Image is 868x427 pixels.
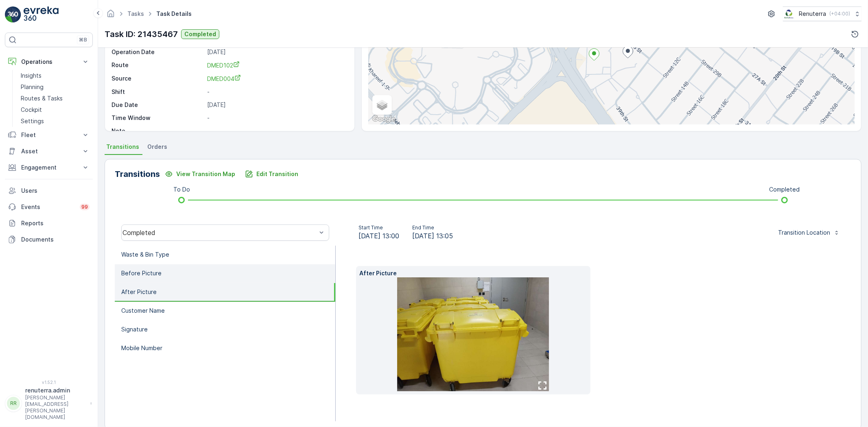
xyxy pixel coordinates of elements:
p: Documents [21,235,90,244]
p: Operations [21,58,77,66]
p: Completed [184,30,216,38]
button: Renuterra(+04:00) [783,7,861,21]
p: Signature [121,325,148,333]
p: Insights [21,72,42,80]
p: Asset [21,147,77,155]
p: 99 [81,204,88,210]
p: [DATE] [207,101,346,109]
span: [DATE] 13:00 [359,231,399,241]
p: Routes & Tasks [21,94,63,102]
a: Documents [5,231,93,248]
p: - [207,114,346,122]
span: Orders [147,143,167,151]
p: Time Window [112,114,204,122]
p: Source [112,74,204,83]
img: ac68dddca72b4302a7d6aa6b299278f9.jpg [397,277,549,391]
span: [DATE] 13:05 [412,231,453,241]
img: logo_light-DOdMpM7g.png [24,7,59,23]
p: Users [21,187,90,195]
p: Completed [769,185,800,194]
p: View Transition Map [176,170,235,178]
p: After Picture [121,288,157,296]
a: DMED102 [207,61,346,70]
button: Completed [181,29,219,39]
a: Open this area in Google Maps (opens a new window) [370,114,397,124]
button: Transition Location [773,226,845,239]
img: Screenshot_2024-07-26_at_13.33.01.png [783,9,796,18]
div: Completed [122,229,317,236]
p: Note [112,127,204,135]
p: renuterra.admin [25,386,86,394]
button: Fleet [5,127,93,143]
span: DMED004 [207,75,241,82]
p: Cockpit [21,106,42,114]
a: Events99 [5,199,93,215]
p: Task ID: 21435467 [105,28,178,40]
img: Google [370,114,397,124]
a: Tasks [127,10,144,17]
p: Engagement [21,163,77,172]
p: Route [112,61,204,70]
a: Reports [5,215,93,231]
span: Task Details [155,10,193,18]
p: To Do [173,185,190,194]
p: ( +04:00 ) [829,11,850,17]
p: Waste & Bin Type [121,251,169,259]
img: logo [5,7,21,23]
p: Edit Transition [256,170,298,178]
a: DMED004 [207,74,346,83]
p: Mobile Number [121,344,162,352]
button: Operations [5,54,93,70]
button: Asset [5,143,93,159]
a: Homepage [106,12,115,19]
p: End Time [412,224,453,231]
p: Before Picture [121,269,162,277]
p: [PERSON_NAME][EMAIL_ADDRESS][PERSON_NAME][DOMAIN_NAME] [25,394,86,420]
p: [DATE] [207,48,346,56]
p: Fleet [21,131,77,139]
span: Transitions [106,143,139,151]
div: RR [7,397,20,410]
button: Edit Transition [240,168,303,181]
button: View Transition Map [160,168,240,181]
p: Planning [21,83,44,91]
a: Cockpit [17,104,93,115]
p: After Picture [359,269,587,277]
p: Transitions [115,168,160,180]
a: Settings [17,115,93,127]
a: Users [5,183,93,199]
button: RRrenuterra.admin[PERSON_NAME][EMAIL_ADDRESS][PERSON_NAME][DOMAIN_NAME] [5,386,93,420]
p: - [207,127,346,135]
a: Routes & Tasks [17,93,93,104]
p: Events [21,203,75,211]
span: DMED102 [207,62,240,69]
a: Planning [17,81,93,93]
p: Due Date [112,101,204,109]
p: Shift [112,88,204,96]
p: Reports [21,219,90,227]
p: Customer Name [121,307,165,315]
span: v 1.52.1 [5,380,93,385]
button: Engagement [5,159,93,176]
a: Layers [373,96,391,114]
p: ⌘B [79,37,87,43]
p: Transition Location [778,229,830,237]
p: Start Time [359,224,399,231]
p: Operation Date [112,48,204,56]
p: Settings [21,117,44,125]
p: - [207,88,346,96]
a: Insights [17,70,93,81]
p: Renuterra [799,10,826,18]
